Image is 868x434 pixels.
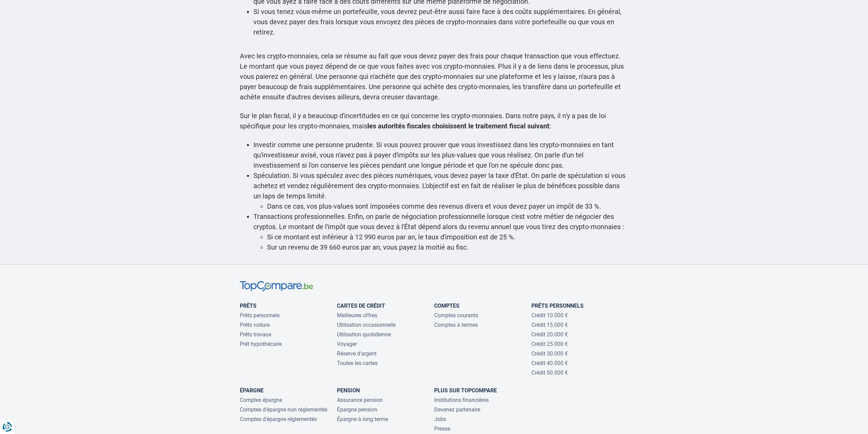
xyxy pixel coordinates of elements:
a: Devenez partenaire [434,406,480,413]
a: Presse [434,425,450,432]
p: Sur le plan fiscal, il y a beaucoup d'incertitudes en ce qui concerne les crypto-monnaies. Dans n... [240,111,629,131]
li: Sur un revenu de 39 660 euros par an, vous payez la moitié au fisc. [267,242,629,252]
a: Toutes les cartes [337,360,378,366]
a: Épargne pension [337,406,377,413]
a: Crédit 30.000 € [531,350,568,357]
a: Meilleures offres [337,312,377,319]
a: Crédit 40.000 € [531,360,568,366]
li: Spéculation. Si vous spéculez avec des pièces numériques, vous devez payer la taxe d'État. On par... [253,170,629,201]
li: Si ce montant est inférieur à 12 990 euros par an, le taux d'imposition est de 25 %. [267,232,629,242]
a: Comptes épargne [240,397,282,403]
a: Utilisation occasionnelle [337,322,396,328]
a: Prêts personnels [240,312,280,319]
li: Investir comme une personne prudente. Si vous pouvez prouver que vous investissez dans les crypto... [253,140,629,170]
a: Prêts voiture [240,322,270,328]
a: Plus sur TopCompare [434,387,497,394]
a: Crédit 10.000 € [531,312,568,319]
a: Comptes [434,303,459,309]
a: Prêts travaux [240,331,271,338]
a: Réserve d'argent [337,350,377,357]
b: les autorités fiscales choisissent le traitement fiscal suivant [367,122,549,130]
img: TopCompare [240,281,313,292]
a: Comptes d'épargne réglementés [240,416,317,422]
a: Assurance pension [337,397,383,403]
a: Cartes de Crédit [337,303,385,309]
a: Crédit 20.000 € [531,331,568,338]
a: Comptes à termes [434,322,478,328]
li: Transactions professionnelles. Enfin, on parle de négociation professionnelle lorsque c'est votre... [253,211,629,232]
a: Épargne à long terme [337,416,388,422]
a: Crédit 15.000 € [531,322,568,328]
a: Voyager [337,341,357,347]
a: Utilisation quotidienne [337,331,391,338]
a: Prêt hypothécaire [240,341,282,347]
a: Comptes d'épargne non réglementés [240,406,327,413]
a: Prêts [240,303,256,309]
a: Crédit 25.000 € [531,341,568,347]
a: Épargne [240,387,264,394]
a: Crédit 50.000 € [531,369,568,376]
p: Avec les crypto-monnaies, cela se résume au fait que vous devez payer des frais pour chaque trans... [240,51,629,102]
a: Jobs [434,416,446,422]
li: Si vous tenez vous-même un portefeuille, vous devrez peut-être aussi faire face à des coûts suppl... [253,6,629,37]
li: Dans ce cas, vos plus-values sont imposées comme des revenus divers et vous devez payer un impôt ... [267,201,629,211]
a: Institutions financières [434,397,489,403]
a: Pension [337,387,360,394]
a: Comptes courants [434,312,478,319]
a: Prêts personnels [531,303,584,309]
